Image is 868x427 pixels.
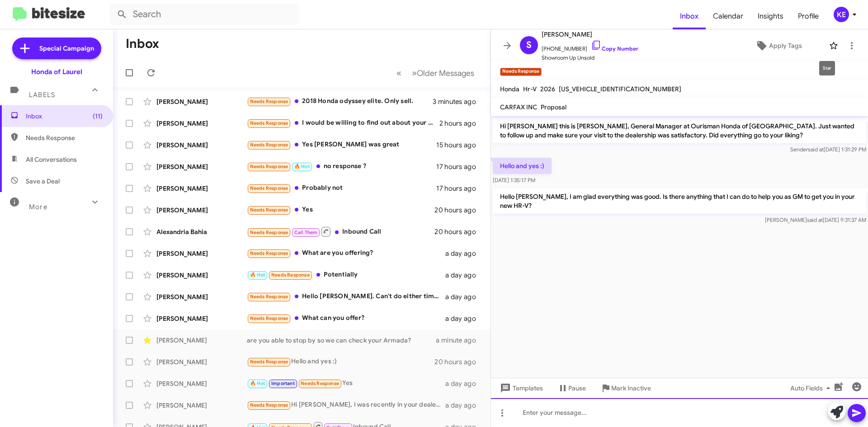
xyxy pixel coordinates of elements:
span: Needs Response [250,142,288,148]
div: [PERSON_NAME] [156,314,247,323]
span: « [396,67,401,79]
a: Insights [750,3,791,29]
div: Alexandria Bahia [156,227,247,236]
span: 🔥 Hot [294,164,310,169]
div: [PERSON_NAME] [156,141,247,150]
span: 2026 [540,85,555,93]
div: [PERSON_NAME] [156,249,247,258]
span: Special Campaign [39,44,94,53]
span: Needs Response [250,359,288,365]
span: Needs Response [250,120,288,126]
div: Hello and yes :) [247,357,434,367]
span: said at [808,146,824,153]
span: Call Them [294,230,318,235]
div: a day ago [445,249,483,258]
div: What are you offering? [247,248,445,258]
span: Honda [500,85,519,93]
span: Proposal [541,103,566,111]
span: Needs Response [301,380,339,386]
div: [PERSON_NAME] [156,119,247,128]
p: Hello and yes :) [493,158,552,174]
div: a minute ago [436,336,483,345]
button: Mark Inactive [593,380,658,396]
span: [PERSON_NAME] [DATE] 9:31:37 AM [765,216,866,223]
span: More [29,203,47,211]
span: Inbox [26,112,103,121]
span: [PERSON_NAME] [542,29,638,40]
span: Save a Deal [26,177,60,186]
span: Important [271,380,295,386]
span: Needs Response [250,230,288,235]
span: Showroom Up Unsold [542,53,638,62]
div: a day ago [445,271,483,280]
span: Needs Response [250,250,288,256]
h1: Inbox [126,37,159,51]
div: Yes [247,378,445,389]
a: Profile [791,3,826,29]
div: a day ago [445,379,483,388]
span: Mark Inactive [611,380,651,396]
span: (11) [93,112,103,121]
div: Hi [PERSON_NAME], I was recently in your dealership looking to trade but was told I couldn't get ... [247,400,445,410]
a: Copy Number [591,45,638,52]
div: [PERSON_NAME] [156,336,247,345]
div: Star [819,61,835,75]
div: 20 hours ago [434,357,483,366]
a: Inbox [673,3,706,29]
span: Templates [498,380,543,396]
span: Hr-V [523,85,537,93]
div: 20 hours ago [434,206,483,215]
span: [US_VEHICLE_IDENTIFICATION_NUMBER] [559,85,681,93]
span: Needs Response [250,294,288,300]
span: » [412,67,417,79]
span: Needs Response [271,272,310,278]
div: [PERSON_NAME] [156,206,247,215]
span: 🔥 Hot [250,380,265,386]
button: KE [826,7,858,22]
button: Auto Fields [783,380,841,396]
span: CARFAX INC [500,103,537,111]
div: [PERSON_NAME] [156,184,247,193]
button: Templates [491,380,550,396]
span: Needs Response [250,185,288,191]
a: Special Campaign [12,38,101,59]
div: Inbound Call [247,226,434,237]
div: KE [834,7,849,22]
button: Previous [391,64,407,82]
span: Needs Response [250,99,288,104]
div: [PERSON_NAME] [156,401,247,410]
div: [PERSON_NAME] [156,357,247,366]
span: 🔥 Hot [250,272,265,278]
div: a day ago [445,401,483,410]
span: Labels [29,91,55,99]
div: a day ago [445,314,483,323]
span: Sender [DATE] 1:31:29 PM [790,146,866,153]
div: [PERSON_NAME] [156,97,247,106]
span: Apply Tags [769,38,802,54]
div: [PERSON_NAME] [156,162,247,171]
div: a day ago [445,292,483,301]
div: [PERSON_NAME] [156,292,247,301]
div: 17 hours ago [436,162,483,171]
nav: Page navigation example [392,64,480,82]
span: All Conversations [26,155,77,164]
div: Yes [PERSON_NAME] was great [247,140,436,150]
div: [PERSON_NAME] [156,271,247,280]
div: [PERSON_NAME] [156,379,247,388]
div: Probably not [247,183,436,193]
span: Older Messages [417,68,474,78]
button: Pause [550,380,593,396]
div: 15 hours ago [436,141,483,150]
span: [PHONE_NUMBER] [542,40,638,53]
button: Next [406,64,480,82]
div: Yes [247,205,434,215]
div: 20 hours ago [434,227,483,236]
span: S [526,38,532,52]
div: no response ? [247,161,436,172]
a: Calendar [706,3,750,29]
p: Hello [PERSON_NAME], I am glad everything was good. Is there anything that I can do to help you a... [493,188,866,214]
p: Hi [PERSON_NAME] this is [PERSON_NAME], General Manager at Ourisman Honda of [GEOGRAPHIC_DATA]. J... [493,118,866,143]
